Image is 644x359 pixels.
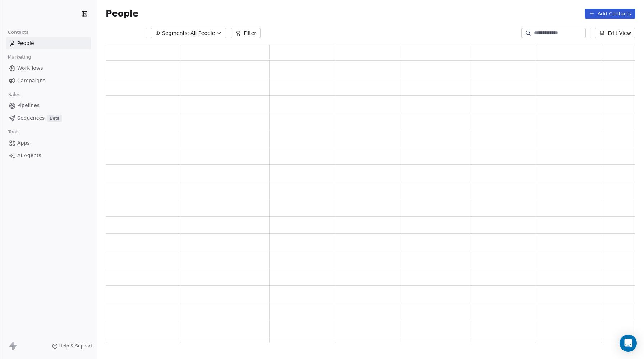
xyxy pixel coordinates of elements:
[52,343,92,349] a: Help & Support
[106,8,138,19] span: People
[6,150,91,162] a: AI Agents
[6,37,91,49] a: People
[6,75,91,87] a: Campaigns
[5,127,23,137] span: Tools
[6,62,91,74] a: Workflows
[17,102,40,109] span: Pipelines
[5,52,34,63] span: Marketing
[595,28,635,38] button: Edit View
[585,9,635,19] button: Add Contacts
[17,114,45,122] span: Sequences
[5,27,32,38] span: Contacts
[5,89,24,100] span: Sales
[17,40,34,47] span: People
[6,137,91,149] a: Apps
[6,100,91,112] a: Pipelines
[190,29,215,37] span: All People
[6,112,91,124] a: SequencesBeta
[17,64,43,72] span: Workflows
[17,152,41,159] span: AI Agents
[620,335,637,352] div: Open Intercom Messenger
[231,28,261,38] button: Filter
[17,77,45,85] span: Campaigns
[17,139,30,147] span: Apps
[47,115,62,122] span: Beta
[59,343,92,349] span: Help & Support
[162,29,189,37] span: Segments:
